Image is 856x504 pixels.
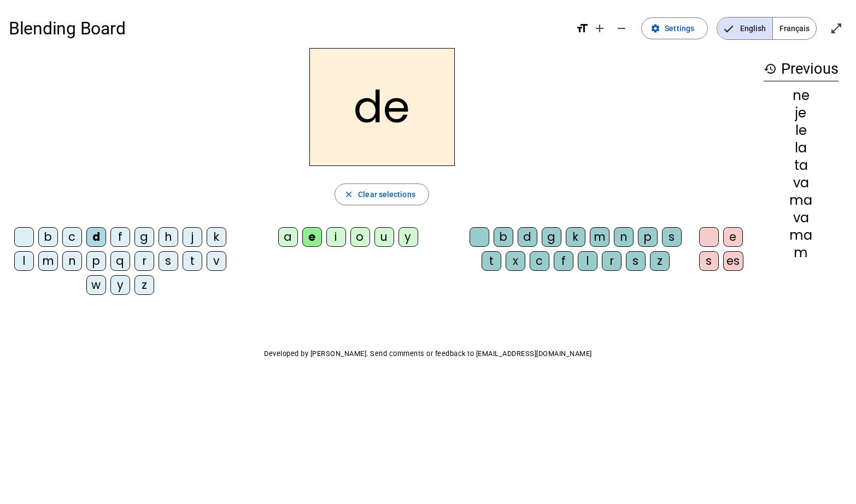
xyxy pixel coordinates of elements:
[764,124,839,137] div: le
[9,11,567,46] h1: Blending Board
[350,227,370,247] div: o
[134,275,154,295] div: z
[764,194,839,207] div: ma
[110,251,130,271] div: q
[665,22,694,35] span: Settings
[626,251,646,271] div: s
[773,17,816,39] span: Français
[554,251,573,271] div: f
[358,188,415,201] span: Clear selections
[506,251,525,271] div: x
[326,227,346,247] div: i
[207,227,226,247] div: k
[518,227,537,247] div: d
[662,227,682,247] div: s
[530,251,549,271] div: c
[578,251,597,271] div: l
[764,141,839,155] div: la
[278,227,298,247] div: a
[764,176,839,189] div: va
[723,227,743,247] div: e
[542,227,561,247] div: g
[302,227,322,247] div: e
[110,227,130,247] div: f
[110,275,130,295] div: y
[159,251,178,271] div: s
[650,251,670,271] div: z
[602,251,622,271] div: r
[589,17,611,39] button: Increase font size
[764,246,839,259] div: m
[398,227,418,247] div: y
[566,227,585,247] div: k
[159,227,178,247] div: h
[638,227,658,247] div: p
[764,89,839,102] div: ne
[764,211,839,224] div: va
[9,347,847,360] p: Developed by [PERSON_NAME]. Send comments or feedback to [EMAIL_ADDRESS][DOMAIN_NAME]
[650,23,660,33] mat-icon: settings
[764,57,839,81] h3: Previous
[764,229,839,242] div: ma
[309,48,455,166] h2: de
[134,227,154,247] div: g
[699,251,719,271] div: s
[717,17,772,39] span: English
[641,17,708,39] button: Settings
[723,251,743,271] div: es
[764,159,839,172] div: ta
[717,17,817,40] mat-button-toggle-group: Language selection
[593,22,606,35] mat-icon: add
[482,251,501,271] div: t
[207,251,226,271] div: v
[86,227,106,247] div: d
[335,183,429,205] button: Clear selections
[62,251,82,271] div: n
[183,251,202,271] div: t
[830,22,843,35] mat-icon: open_in_full
[38,251,58,271] div: m
[614,227,634,247] div: n
[134,251,154,271] div: r
[14,251,34,271] div: l
[590,227,609,247] div: m
[86,251,106,271] div: p
[86,275,106,295] div: w
[62,227,82,247] div: c
[38,227,58,247] div: b
[183,227,202,247] div: j
[615,22,628,35] mat-icon: remove
[764,106,839,120] div: je
[374,227,394,247] div: u
[494,227,513,247] div: b
[611,17,632,39] button: Decrease font size
[344,189,354,199] mat-icon: close
[825,17,847,39] button: Enter full screen
[764,62,777,75] mat-icon: history
[576,22,589,35] mat-icon: format_size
